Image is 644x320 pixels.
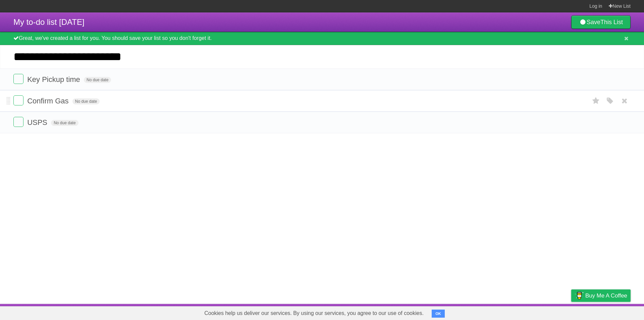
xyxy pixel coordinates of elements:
[13,17,85,27] span: My to-do list [DATE]
[13,95,23,105] label: Done
[27,75,82,84] span: Key Pickup time
[84,77,111,83] span: No due date
[588,306,631,318] a: Suggest a feature
[562,306,580,318] a: Privacy
[432,310,445,318] button: OK
[590,95,602,106] label: Star task
[27,97,70,105] span: Confirm Gas
[585,290,627,302] span: Buy me a coffee
[198,307,430,320] span: Cookies help us deliver our services. By using our services, you agree to our use of cookies.
[600,19,623,26] b: This List
[27,118,49,127] span: USPS
[51,120,78,126] span: No due date
[13,117,23,127] label: Done
[575,290,584,301] img: Buy me a coffee
[482,306,496,318] a: About
[571,289,631,302] a: Buy me a coffee
[504,306,531,318] a: Developers
[571,15,631,29] a: SaveThis List
[13,74,23,84] label: Done
[72,98,100,104] span: No due date
[540,306,554,318] a: Terms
